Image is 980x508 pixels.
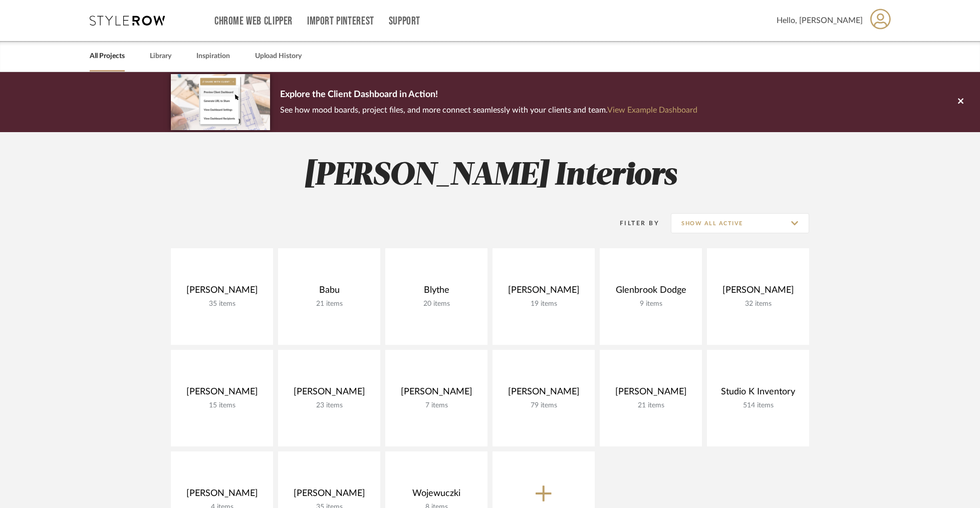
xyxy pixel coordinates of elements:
a: All Projects [90,50,125,63]
span: Hello, [PERSON_NAME] [777,15,863,27]
div: Blythe [393,285,479,300]
div: 21 items [286,300,372,308]
div: 20 items [393,300,479,308]
div: [PERSON_NAME] [501,386,587,401]
div: [PERSON_NAME] [715,285,801,300]
img: d5d033c5-7b12-40c2-a960-1ecee1989c38.png [171,74,270,130]
div: Babu [286,285,372,300]
p: Explore the Client Dashboard in Action! [280,87,697,103]
div: 23 items [286,401,372,410]
h2: [PERSON_NAME] Interiors [129,157,851,195]
div: 35 items [179,300,265,308]
a: Import Pinterest [307,17,374,26]
div: 15 items [179,401,265,410]
div: [PERSON_NAME] [286,386,372,401]
div: 19 items [501,300,587,308]
a: Support [389,17,420,26]
div: [PERSON_NAME] [179,285,265,300]
div: [PERSON_NAME] [179,386,265,401]
div: [PERSON_NAME] [501,285,587,300]
a: Library [150,50,171,63]
a: Upload History [255,50,302,63]
div: [PERSON_NAME] [286,488,372,503]
div: 7 items [393,401,479,410]
a: View Example Dashboard [607,106,697,114]
a: Inspiration [196,50,230,63]
div: 514 items [715,401,801,410]
div: Glenbrook Dodge [608,285,694,300]
div: Studio K Inventory [715,386,801,401]
div: [PERSON_NAME] [393,386,479,401]
a: Chrome Web Clipper [214,17,293,26]
div: Filter By [607,218,659,228]
div: 9 items [608,300,694,308]
div: 79 items [501,401,587,410]
p: See how mood boards, project files, and more connect seamlessly with your clients and team. [280,103,697,117]
div: [PERSON_NAME] [179,488,265,503]
div: 21 items [608,401,694,410]
div: Wojewuczki [393,488,479,503]
div: [PERSON_NAME] [608,386,694,401]
div: 32 items [715,300,801,308]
